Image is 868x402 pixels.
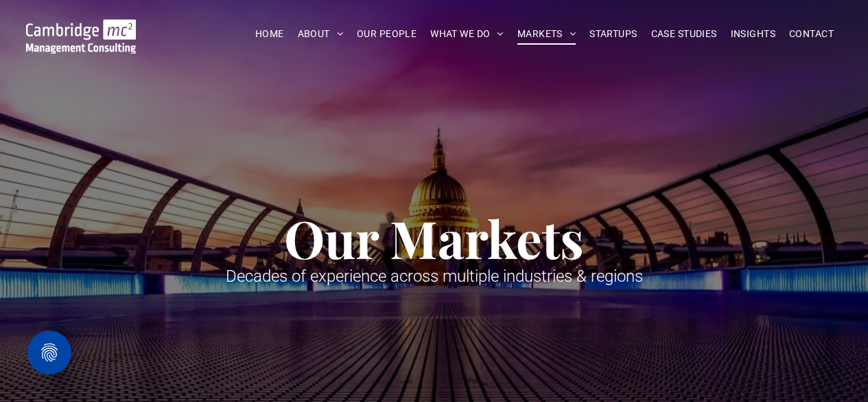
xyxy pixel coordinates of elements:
a: OUR PEOPLE [350,23,423,45]
a: ABOUT [291,23,351,45]
a: CASE STUDIES [644,23,724,45]
a: MARKETS [511,23,583,45]
a: Your Business Transformed | Cambridge Management Consulting [26,21,137,36]
a: WHAT WE DO [423,23,511,45]
img: Go to Homepage [26,19,137,54]
a: STARTUPS [583,23,644,45]
a: CONTACT [782,23,841,45]
a: INSIGHTS [724,23,782,45]
span: Our Markets [284,203,584,272]
span: Decades of experience across multiple industries & regions [226,267,643,286]
a: HOME [248,23,291,45]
